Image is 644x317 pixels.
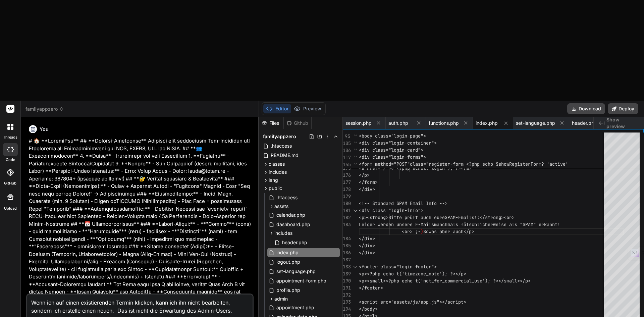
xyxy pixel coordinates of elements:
span: ) [421,228,423,234]
span: </div> [359,235,375,242]
span: familyappzero [263,133,296,140]
button: Deploy [608,103,638,114]
span: 105 [343,140,350,147]
div: 178 [343,186,350,193]
div: 179 [343,193,350,200]
span: </div> [359,243,375,249]
label: code [6,157,15,163]
label: Upload [4,206,17,211]
span: index.php [276,249,299,257]
span: classes [269,161,285,167]
span: </form> [359,179,378,185]
div: 176 [343,172,350,179]
span: <a href="/">← <?php echo [359,165,423,171]
div: Click to collapse the range. [351,207,360,214]
span: 117 [343,154,350,161]
span: <script src="assets/js/app.js"></script> [359,299,466,305]
span: set-language.php [516,120,555,126]
span: <footer class="login-footer"> [359,264,437,270]
div: 191 [343,284,350,292]
div: 183 [343,221,350,228]
div: 184 [343,235,350,242]
span: familyappzero [25,106,64,112]
span: appointment.php [276,304,315,312]
span: auth.php [388,120,408,126]
span: </body> [359,306,378,312]
div: 194 [343,306,350,313]
div: Files [259,120,283,126]
span: public [269,185,282,192]
span: <div class="login-forms"> [359,154,426,160]
button: Preview [291,104,324,113]
span: SPAM-Emails!:</strong><br> [445,214,515,220]
label: threads [3,135,17,140]
span: assets [274,203,288,210]
div: 180 [343,200,350,207]
span: lang [269,177,278,183]
span: includes [274,230,292,236]
span: ? 'active' [541,161,568,167]
span: admin [274,296,288,302]
span: header.php [572,120,597,126]
div: 188 [343,263,350,270]
span: <br> ;- [402,228,421,234]
div: 185 [343,242,350,249]
span: includes [269,169,287,175]
span: .htaccess [270,142,292,150]
span: appointment-form.php [276,277,327,285]
span: functions.php [429,120,459,126]
span: Leider werden unsere E-Mails [359,221,434,227]
span: <p><strong>Bitte prüft auch eure [359,214,445,220]
h6: You [40,126,49,133]
label: GitHub [4,180,16,186]
div: 182 [343,214,350,221]
span: session.php [345,120,372,126]
span: 106 [343,147,350,154]
button: Editor [263,104,291,113]
div: Click to collapse the range. [351,263,360,270]
span: <!-- Standard SPAM Email Info --> [359,200,447,206]
div: Github [284,120,311,126]
div: 192 [343,292,350,299]
span: Sowas aber auch</p> [423,228,474,234]
div: 186 [343,249,350,256]
div: 177 [343,179,350,186]
span: <div class="login-info"> [359,207,423,213]
span: logout.php [276,258,301,266]
span: header.php [281,239,308,247]
div: 181 [343,207,350,214]
span: <p><small><?php echo t('not_for_commercial [359,278,472,284]
div: 190 [343,277,350,284]
span: <body class="login-page"> [359,133,426,139]
span: </footer> [359,285,383,291]
span: .htaccess [276,194,298,202]
span: </p> [359,172,370,178]
span: <div class="login-card"> [359,147,423,153]
span: profile.php [276,286,301,294]
div: 189 [343,270,350,277]
div: 187 [343,256,350,263]
div: 193 [343,299,350,306]
span: set-language.php [276,267,316,275]
span: _use'); ?></small></p> [472,278,531,284]
span: t('login'); ?></a> [423,165,472,171]
span: Show preview [606,116,639,130]
span: <div class="login-container"> [359,140,437,146]
span: <form method="POST" [359,161,410,167]
span: calendar.php [276,211,306,219]
span: <p><?php echo t('timezone_note'); ?></p> [359,271,466,277]
span: class="register-form <?php echo $showRegisterForm [410,161,541,167]
span: 95 [343,133,350,140]
span: dashboard.php [276,220,311,228]
span: 145 [343,161,350,168]
span: </div> [359,250,375,256]
button: Download [567,103,605,114]
span: README.md [270,151,299,159]
span: index.php [476,120,498,126]
span: </div> [359,186,375,192]
div: 175 [343,165,350,172]
span: manchmals fälschlicherweise als "SPAM" erkannt! [434,221,560,227]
